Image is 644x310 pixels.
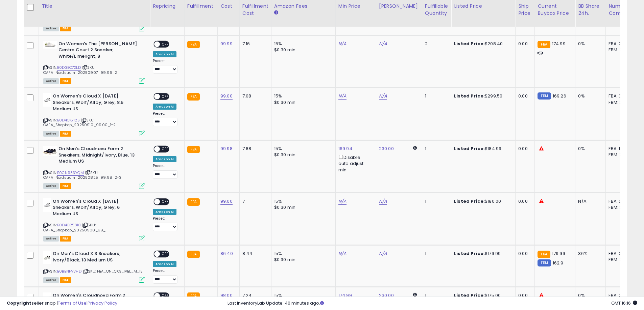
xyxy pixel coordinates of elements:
div: [PERSON_NAME] [379,3,419,10]
div: 0% [578,41,600,47]
div: $0.30 min [274,257,330,263]
span: FBA [60,78,71,84]
div: 7 [242,198,266,204]
div: Repricing [153,3,182,10]
a: N/A [338,198,347,205]
div: $0.30 min [274,152,330,158]
span: | SKU: OAFA_Nordstrom_20250825_99.98_2-3 [43,170,122,180]
a: B0D3BC7XLD [57,65,81,71]
div: Num of Comp. [609,3,633,17]
a: 169.94 [338,145,352,152]
img: 31BXcVh5qAL._SL40_.jpg [43,41,57,49]
div: FBM: 2 [609,47,631,53]
span: FBA [60,131,71,137]
span: 162.9 [553,260,564,266]
a: B0D4CK712S [57,117,80,123]
b: On Women's The [PERSON_NAME] Centre Court 2 Sneaker, White/Limelight, 8 [58,41,141,61]
div: FBM: 2 [609,257,631,263]
div: ASIN: [43,41,145,83]
small: FBA [187,198,200,206]
div: 1 [425,146,446,152]
a: N/A [338,250,347,257]
a: 86.40 [220,250,233,257]
span: All listings currently available for purchase on Amazon [43,236,59,242]
a: 99.00 [220,198,233,205]
div: Amazon AI [153,51,176,57]
span: All listings currently available for purchase on Amazon [43,78,59,84]
span: | SKU: OAFA_Nordstrom_20250907_99.99_2 [43,65,117,75]
span: 169.26 [553,93,566,99]
div: Disable auto adjust min [338,153,371,173]
div: Preset: [153,164,179,179]
strong: Copyright [7,300,31,306]
div: seller snap | | [7,300,117,307]
a: N/A [338,40,347,47]
span: | SKU: FBA_ON_CX3_IVBL_M_13 [82,269,143,274]
div: 0.00 [518,251,529,257]
a: N/A [338,93,347,100]
div: 8.44 [242,251,266,257]
div: 0% [578,93,600,99]
div: ASIN: [43,146,145,188]
div: 1 [425,93,446,99]
b: Listed Price: [454,93,485,99]
a: 99.00 [220,93,233,100]
div: Ship Price [518,3,532,17]
div: $184.99 [454,146,510,152]
small: Amazon Fees. [274,10,278,16]
div: FBM: 3 [609,100,631,106]
div: FBM: 3 [609,204,631,210]
div: 7.16 [242,41,266,47]
span: FBA [60,277,71,283]
span: OFF [160,199,171,204]
div: ASIN: [43,93,145,136]
div: 7.08 [242,93,266,99]
div: Title [42,3,147,10]
div: Preset: [153,216,179,231]
span: All listings currently available for purchase on Amazon [43,183,59,189]
div: FBA: 0 [609,198,631,204]
div: Preset: [153,111,179,126]
a: 230.00 [379,145,394,152]
small: FBA [187,93,200,101]
div: ASIN: [43,251,145,282]
b: On Men's Cloudnova Form 2 Sneakers, Midnight/Ivory, Blue, 13 Medium US [58,146,141,166]
div: Cost [220,3,237,10]
img: 31NB07TnAgL._SL40_.jpg [43,146,57,156]
div: 15% [274,198,330,204]
a: Terms of Use [58,300,87,306]
div: 0.00 [518,146,529,152]
div: FBA: 3 [609,93,631,99]
span: OFF [160,94,171,100]
span: 2025-10-10 16:16 GMT [611,300,637,306]
small: FBA [187,251,200,258]
div: 1 [425,251,446,257]
div: Fulfillment [187,3,215,10]
div: $180.00 [454,198,510,204]
div: ASIN: [43,198,145,241]
b: Listed Price: [454,40,485,47]
small: FBA [538,251,550,258]
div: 0.00 [518,198,529,204]
div: 7.88 [242,146,266,152]
div: $0.30 min [274,100,330,106]
div: 15% [274,41,330,47]
a: N/A [379,40,387,47]
div: Last InventoryLab Update: 40 minutes ago. [228,300,637,307]
b: Listed Price: [454,198,485,204]
a: 99.98 [220,145,233,152]
a: N/A [379,198,387,205]
span: OFF [160,251,171,257]
div: 15% [274,93,330,99]
div: Fulfillable Quantity [425,3,448,17]
div: Preset: [153,59,179,74]
div: Amazon Fees [274,3,333,10]
img: 21qAtT5Bh-L._SL40_.jpg [43,251,51,264]
div: BB Share 24h. [578,3,603,17]
div: Min Price [338,3,373,10]
b: On Men's Cloud X 3 Sneakers, Ivory/Black, 13 Medium US [53,251,135,265]
span: | SKU: OAFA_Shopbop_20250908_99_1 [43,222,106,232]
div: N/A [578,198,600,204]
span: OFF [160,146,171,152]
div: FBA: 0 [609,251,631,257]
